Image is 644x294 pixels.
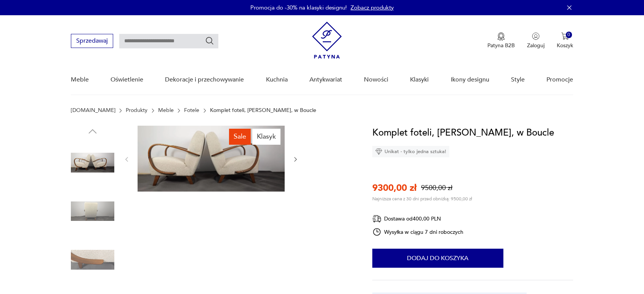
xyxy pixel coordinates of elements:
[71,141,114,184] img: Zdjęcie produktu Komplet foteli, Jindřich Halabala, w Boucle
[451,65,489,94] a: Ikony designu
[165,65,244,94] a: Dekoracje i przechowywanie
[566,32,572,38] div: 0
[205,36,214,45] button: Szukaj
[511,65,525,94] a: Style
[364,65,388,94] a: Nowości
[372,214,464,224] div: Dostawa od 400,00 PLN
[421,183,452,193] p: 9500,00 zł
[372,227,464,236] div: Wysyłka w ciągu 7 dni roboczych
[71,34,113,48] button: Sprzedawaj
[252,129,280,145] div: Klasyk
[561,32,569,40] img: Ikona koszyka
[372,126,554,140] h1: Komplet foteli, [PERSON_NAME], w Boucle
[527,42,545,49] p: Zaloguj
[557,42,573,49] p: Koszyk
[487,32,515,49] button: Patyna B2B
[487,32,515,49] a: Ikona medaluPatyna B2B
[410,65,429,94] a: Klasyki
[71,238,114,281] img: Zdjęcie produktu Komplet foteli, Jindřich Halabala, w Boucle
[375,148,382,155] img: Ikona diamentu
[126,107,147,113] a: Produkty
[532,32,540,40] img: Ikonka użytkownika
[309,65,342,94] a: Antykwariat
[138,126,285,192] img: Zdjęcie produktu Komplet foteli, Jindřich Halabala, w Boucle
[266,65,288,94] a: Kuchnia
[351,4,394,11] a: Zobacz produkty
[546,65,573,94] a: Promocje
[372,214,381,224] img: Ikona dostawy
[312,22,342,59] img: Patyna - sklep z meblami i dekoracjami vintage
[372,182,417,194] p: 9300,00 zł
[372,249,503,268] button: Dodaj do koszyka
[71,190,114,233] img: Zdjęcie produktu Komplet foteli, Jindřich Halabala, w Boucle
[71,107,115,113] a: [DOMAIN_NAME]
[497,32,505,41] img: Ikona medalu
[229,129,251,145] div: Sale
[372,196,472,202] p: Najniższa cena z 30 dni przed obniżką: 9500,00 zł
[71,39,113,44] a: Sprzedawaj
[372,146,449,157] div: Unikat - tylko jedna sztuka!
[487,42,515,49] p: Patyna B2B
[210,107,316,113] p: Komplet foteli, [PERSON_NAME], w Boucle
[111,65,143,94] a: Oświetlenie
[158,107,174,113] a: Meble
[71,65,89,94] a: Meble
[557,32,573,49] button: 0Koszyk
[527,32,545,49] button: Zaloguj
[184,107,199,113] a: Fotele
[250,4,347,11] p: Promocja do -30% na klasyki designu!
